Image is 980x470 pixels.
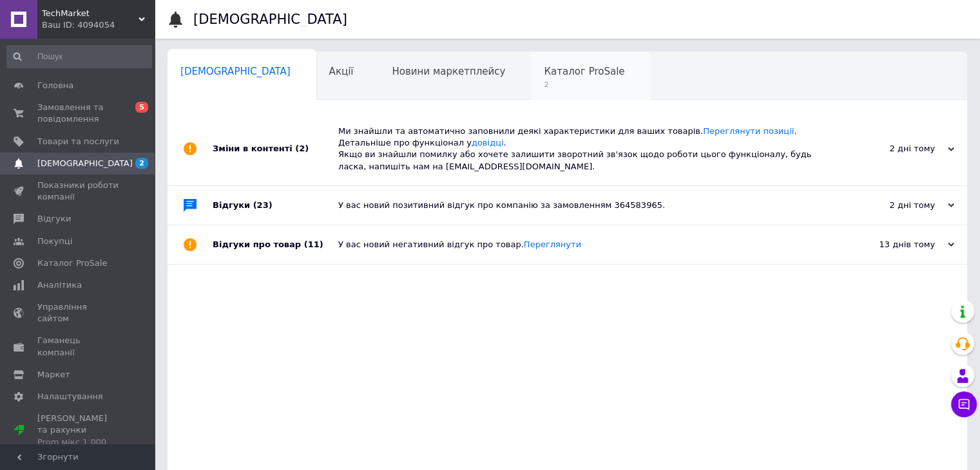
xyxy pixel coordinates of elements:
[193,12,347,27] h1: [DEMOGRAPHIC_DATA]
[338,126,825,173] div: Ми знайшли та автоматично заповнили деякі характеристики для ваших товарів. . Детальніше про функ...
[472,138,504,147] a: довідці
[37,391,103,402] span: Налаштування
[825,239,954,250] div: 13 днів тому
[37,279,82,291] span: Аналітика
[37,136,119,147] span: Товари та послуги
[951,391,977,417] button: Чат з покупцем
[135,158,148,169] span: 2
[37,102,119,125] span: Замовлення та повідомлення
[37,335,119,358] span: Гаманець компанії
[42,19,155,31] div: Ваш ID: 4094054
[37,437,119,448] div: Prom мікс 1 000
[37,258,107,269] span: Каталог ProSale
[524,240,581,249] a: Переглянути
[213,113,338,185] div: Зміни в контенті
[253,200,273,210] span: (23)
[304,240,323,249] span: (11)
[544,66,624,77] span: Каталог ProSale
[37,80,73,91] span: Головна
[37,180,119,203] span: Показники роботи компанії
[37,236,72,247] span: Покупці
[295,144,309,153] span: (2)
[544,80,624,89] span: 2
[338,239,825,250] div: У вас новий негативний відгук про товар.
[213,186,338,225] div: Відгуки
[37,413,119,448] span: [PERSON_NAME] та рахунки
[135,102,148,113] span: 5
[37,158,133,169] span: [DEMOGRAPHIC_DATA]
[37,301,119,324] span: Управління сайтом
[825,200,954,211] div: 2 дні тому
[392,66,505,77] span: Новини маркетплейсу
[180,66,291,77] span: [DEMOGRAPHIC_DATA]
[338,200,825,211] div: У вас новий позитивний відгук про компанію за замовленням 364583965.
[42,8,139,19] span: TechMarket
[6,45,152,68] input: Пошук
[329,66,354,77] span: Акції
[37,369,70,381] span: Маркет
[37,213,71,225] span: Відгуки
[703,126,794,136] a: Переглянути позиції
[213,225,338,264] div: Відгуки про товар
[825,143,954,155] div: 2 дні тому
